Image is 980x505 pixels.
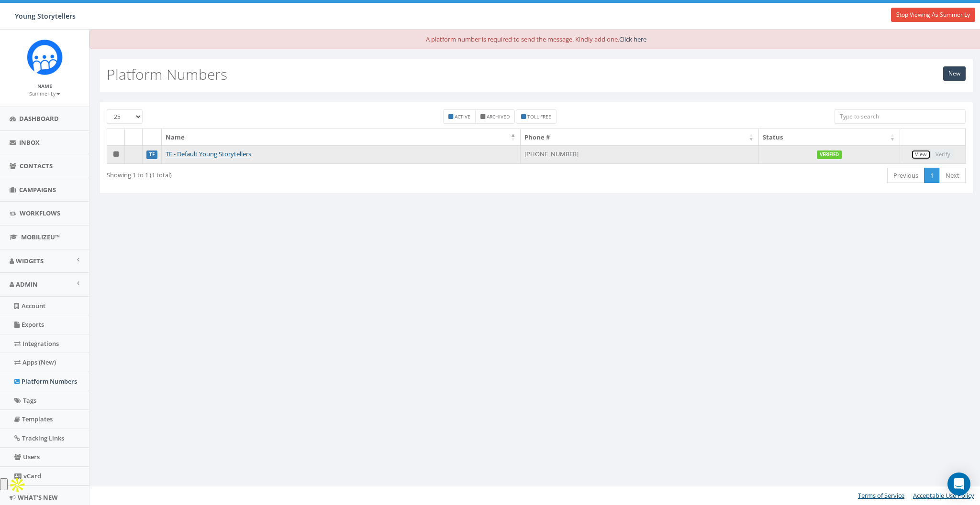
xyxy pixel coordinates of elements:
[817,150,842,159] label: Verified
[858,491,904,500] a: Terms of Service
[8,475,27,494] img: Apollo
[887,168,924,183] a: Previous
[29,90,60,97] small: Summer Ly
[924,168,940,183] a: 1
[146,150,157,159] label: TF
[939,168,966,183] a: Next
[521,129,759,146] th: Phone #: activate to sort column ascending
[16,280,38,289] span: Admin
[29,89,60,97] a: Summer Ly
[19,138,40,147] span: Inbox
[947,473,970,495] div: Open Intercom Messenger
[943,66,966,81] a: New
[18,493,58,502] span: What's New
[16,257,44,265] span: Widgets
[166,150,251,158] a: TF - Default Young Storytellers
[19,185,56,194] span: Campaigns
[487,113,510,120] small: Archived
[19,114,59,123] span: Dashboard
[913,491,974,500] a: Acceptable Use Policy
[107,66,227,82] h2: Platform Numbers
[162,129,521,146] th: Name: activate to sort column descending
[521,145,759,163] td: [PHONE_NUMBER]
[455,113,470,120] small: Active
[20,161,53,170] span: Contacts
[27,39,63,75] img: Rally_Corp_Icon_1.png
[21,233,60,241] span: MobilizeU™
[911,150,931,160] a: View
[37,83,52,89] small: Name
[759,129,900,146] th: Status: activate to sort column ascending
[20,209,60,217] span: Workflows
[619,35,646,43] a: Click here
[835,109,966,124] input: Type to search
[15,11,76,21] span: Young Storytellers
[527,113,551,120] small: Toll Free
[891,8,975,22] a: Stop Viewing As Summer Ly
[107,167,456,180] div: Showing 1 to 1 (1 total)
